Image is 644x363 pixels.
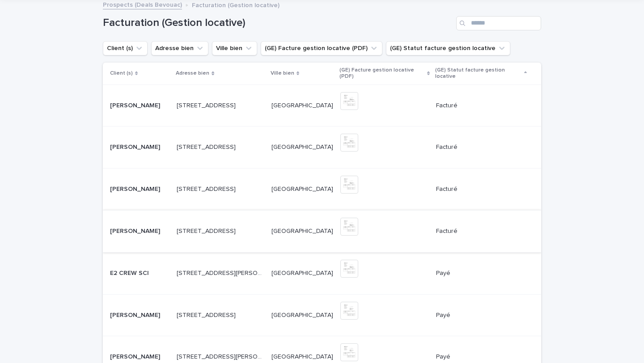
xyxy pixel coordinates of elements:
tr: [PERSON_NAME][PERSON_NAME] [STREET_ADDRESS][STREET_ADDRESS] [GEOGRAPHIC_DATA][GEOGRAPHIC_DATA] Fa... [103,210,541,252]
p: Payé [436,268,452,277]
button: (GE) Statut facture gestion locative [386,41,510,55]
p: [GEOGRAPHIC_DATA] [271,351,335,361]
tr: [PERSON_NAME][PERSON_NAME] [STREET_ADDRESS][STREET_ADDRESS] [GEOGRAPHIC_DATA][GEOGRAPHIC_DATA] Fa... [103,127,541,169]
button: (GE) Facture gestion locative (PDF) [261,41,382,55]
button: Ville bien [212,41,257,55]
p: [PERSON_NAME] [110,226,162,235]
p: [GEOGRAPHIC_DATA] [271,268,335,277]
p: [STREET_ADDRESS] [177,184,237,193]
input: Search [456,16,541,30]
p: (GE) Statut facture gestion locative [435,65,522,82]
p: Adresse bien [176,68,209,78]
p: Facturé [436,142,459,151]
p: Payé [436,310,452,319]
tr: [PERSON_NAME][PERSON_NAME] [STREET_ADDRESS][STREET_ADDRESS] [GEOGRAPHIC_DATA][GEOGRAPHIC_DATA] Fa... [103,169,541,211]
p: [GEOGRAPHIC_DATA] [271,100,335,110]
p: [GEOGRAPHIC_DATA] [271,310,335,319]
p: [PERSON_NAME] [110,184,162,193]
p: [STREET_ADDRESS][PERSON_NAME] [177,351,266,361]
p: [GEOGRAPHIC_DATA] [271,226,335,235]
p: Payé [436,351,452,361]
p: [PERSON_NAME] [110,142,162,151]
tr: E2 CREW SCIE2 CREW SCI [STREET_ADDRESS][PERSON_NAME][STREET_ADDRESS][PERSON_NAME] [GEOGRAPHIC_DAT... [103,252,541,294]
p: [PERSON_NAME] [110,351,162,361]
tr: [PERSON_NAME][PERSON_NAME] [STREET_ADDRESS][STREET_ADDRESS] [GEOGRAPHIC_DATA][GEOGRAPHIC_DATA] Fa... [103,84,541,127]
p: Facturé [436,100,459,110]
p: [PERSON_NAME] [110,100,162,110]
p: [STREET_ADDRESS][PERSON_NAME] [177,268,266,277]
p: [STREET_ADDRESS] [177,310,237,319]
p: Facturé [436,226,459,235]
p: Ville bien [271,68,294,78]
button: Adresse bien [151,41,208,55]
p: Client (s) [110,68,133,78]
p: (GE) Facture gestion locative (PDF) [339,65,425,82]
p: [STREET_ADDRESS] [177,142,237,151]
p: [GEOGRAPHIC_DATA] [271,142,335,151]
p: E2 CREW SCI [110,268,151,277]
tr: [PERSON_NAME][PERSON_NAME] [STREET_ADDRESS][STREET_ADDRESS] [GEOGRAPHIC_DATA][GEOGRAPHIC_DATA] Pa... [103,294,541,336]
button: Client (s) [103,41,148,55]
h1: Facturation (Gestion locative) [103,17,453,30]
p: [STREET_ADDRESS] [177,100,237,110]
p: [STREET_ADDRESS] [177,226,237,235]
p: Facturé [436,184,459,193]
p: [PERSON_NAME] [110,310,162,319]
p: [GEOGRAPHIC_DATA] [271,184,335,193]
